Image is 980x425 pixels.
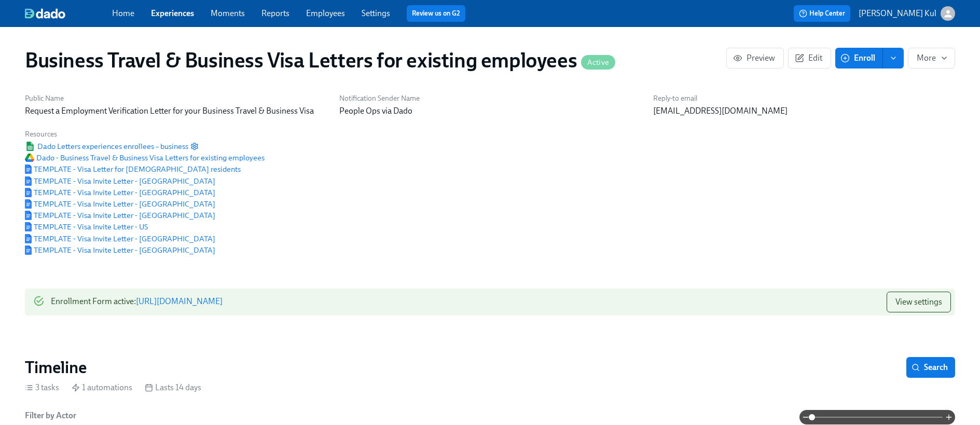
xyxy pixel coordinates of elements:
h6: Public Name [25,93,327,103]
a: [URL][DOMAIN_NAME] [136,296,223,306]
img: Google Document [25,245,32,255]
a: Moments [211,8,245,18]
img: Google Document [25,234,32,243]
a: Google DocumentTEMPLATE - Visa Letter for [DEMOGRAPHIC_DATA] residents [25,164,241,174]
p: [EMAIL_ADDRESS][DOMAIN_NAME] [653,105,955,117]
a: Google DocumentTEMPLATE - Visa Invite Letter - [GEOGRAPHIC_DATA] [25,245,215,255]
span: TEMPLATE - Visa Invite Letter - US [25,222,148,232]
span: TEMPLATE - Visa Invite Letter - [GEOGRAPHIC_DATA] [25,234,215,244]
span: Help Center [799,8,845,19]
span: TEMPLATE - Visa Invite Letter - [GEOGRAPHIC_DATA] [25,176,215,186]
button: Enroll [835,48,883,68]
span: Dado Letters experiences enrollees – business [25,141,188,152]
div: 3 tasks [25,382,59,393]
div: Lasts 14 days [145,382,201,393]
img: dado [25,8,65,19]
img: Google Sheet [25,142,35,151]
span: TEMPLATE - Visa Invite Letter - [GEOGRAPHIC_DATA] [25,187,215,198]
span: Preview [735,53,775,63]
p: People Ops via Dado [339,105,641,117]
span: Edit [797,53,822,63]
img: Google Drive [25,154,34,162]
div: 1 automations [72,382,132,393]
img: Google Document [25,211,32,220]
span: More [917,53,946,63]
span: View settings [895,297,942,307]
img: Google Document [25,188,32,197]
a: Home [112,8,134,18]
a: Google DocumentTEMPLATE - Visa Invite Letter - [GEOGRAPHIC_DATA] [25,187,215,198]
a: Google DocumentTEMPLATE - Visa Invite Letter - [GEOGRAPHIC_DATA] [25,210,215,221]
button: Help Center [794,5,850,22]
div: Enrollment Form active : [51,292,223,312]
p: Request a Employment Verification Letter for your Business Travel & Business Visa [25,105,327,117]
span: TEMPLATE - Visa Letter for [DEMOGRAPHIC_DATA] residents [25,164,241,174]
img: Google Document [25,164,32,174]
span: Active [581,59,615,66]
span: Enroll [843,53,875,63]
a: Experiences [151,8,194,18]
a: Settings [362,8,390,18]
span: TEMPLATE - Visa Invite Letter - [GEOGRAPHIC_DATA] [25,245,215,255]
h1: Business Travel & Business Visa Letters for existing employees [25,48,615,73]
a: Google DocumentTEMPLATE - Visa Invite Letter - [GEOGRAPHIC_DATA] [25,199,215,209]
h6: Notification Sender Name [339,93,641,103]
img: Google Document [25,176,32,186]
a: dado [25,8,112,19]
img: Google Document [25,222,32,231]
button: Preview [726,48,784,68]
a: Google DocumentTEMPLATE - Visa Invite Letter - US [25,222,148,232]
button: enroll [883,48,904,68]
button: Search [906,357,955,378]
button: Review us on G2 [407,5,465,22]
button: More [908,48,955,68]
a: Reports [261,8,289,18]
span: TEMPLATE - Visa Invite Letter - [GEOGRAPHIC_DATA] [25,210,215,221]
h6: Resources [25,129,265,139]
span: Dado - Business Travel & Business Visa Letters for existing employees [25,153,265,163]
span: Search [914,362,948,373]
img: Google Document [25,199,32,209]
h2: Timeline [25,357,87,378]
button: Edit [788,48,831,68]
a: Google DriveDado - Business Travel & Business Visa Letters for existing employees [25,153,265,163]
a: Employees [306,8,345,18]
a: Google SheetDado Letters experiences enrollees – business [25,141,188,152]
h6: Reply-to email [653,93,955,103]
button: [PERSON_NAME] Kul [859,6,955,21]
p: [PERSON_NAME] Kul [859,8,936,19]
a: Google DocumentTEMPLATE - Visa Invite Letter - [GEOGRAPHIC_DATA] [25,234,215,244]
a: Google DocumentTEMPLATE - Visa Invite Letter - [GEOGRAPHIC_DATA] [25,176,215,186]
button: View settings [887,292,951,312]
a: Review us on G2 [412,8,460,19]
span: TEMPLATE - Visa Invite Letter - [GEOGRAPHIC_DATA] [25,199,215,209]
